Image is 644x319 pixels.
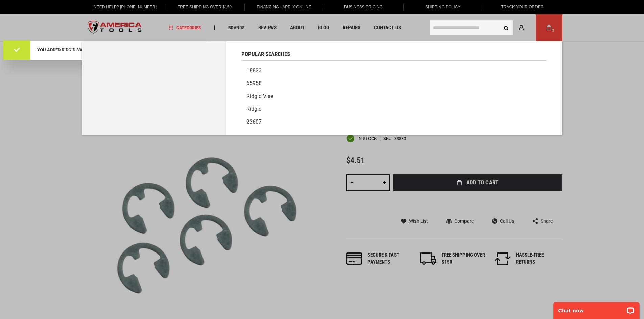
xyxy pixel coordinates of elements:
[225,23,248,32] a: Brands
[241,51,290,57] span: Popular Searches
[37,47,193,53] div: You added RIDGID 33830 PKG OF 5 RINGS to your .
[241,90,547,103] a: Ridgid vise
[228,25,245,30] span: Brands
[241,77,547,90] a: 65958
[241,115,547,128] a: 23607
[241,103,547,115] a: Ridgid
[241,64,547,77] a: 18823
[549,298,644,319] iframe: LiveChat chat widget
[500,21,513,34] button: Search
[166,23,204,32] a: Categories
[169,25,201,30] span: Categories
